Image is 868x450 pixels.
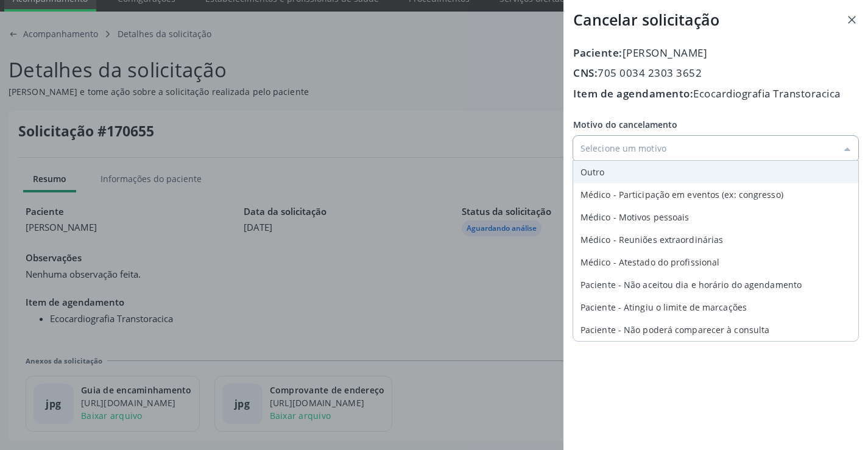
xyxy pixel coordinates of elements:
li: Paciente - Não aceitou dia e horário do agendamento [573,273,858,296]
li: Médico - Motivos pessoais [573,206,858,228]
span: Item de agendamento: [573,86,693,100]
li: Médico - Participação em eventos (ex: congresso) [573,183,858,206]
input: Selecione um motivo [573,136,858,160]
li: Paciente - Atingiu o limite de marcações [573,296,858,318]
div: [PERSON_NAME] [573,45,858,61]
li: Médico - Reuniões extraordinárias [573,228,858,251]
span: Motivo do cancelamento [573,118,677,131]
li: Médico - Atestado do profissional [573,251,858,273]
div: 705 0034 2303 3652 [573,65,858,81]
h3: Cancelar solicitação [573,10,719,30]
li: Outro [573,161,858,183]
li: Paciente - Não poderá comparecer à consulta [573,318,858,341]
span: CNS: [573,66,598,80]
span: Paciente: [573,46,623,60]
div: Ecocardiografia Transtoracica [573,86,858,102]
